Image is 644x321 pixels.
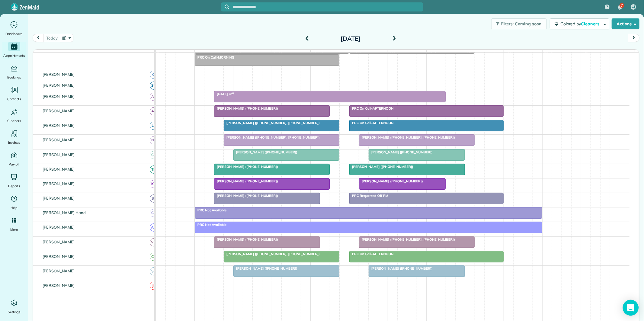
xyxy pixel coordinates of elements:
span: Colored by [560,21,601,27]
span: [PERSON_NAME] ([PHONE_NUMBER]) [214,194,278,198]
span: [PERSON_NAME] [41,152,76,157]
svg: Focus search [225,5,229,9]
button: Actions [612,18,639,29]
span: [PERSON_NAME] Hand [41,210,87,215]
a: Cleaners [2,107,26,124]
span: [PERSON_NAME] [41,83,76,88]
span: ND [150,136,158,144]
span: [PERSON_NAME] ([PHONE_NUMBER], [PHONE_NUMBER]) [223,252,320,256]
span: [DATE] Off [214,92,234,96]
span: PRC Not Available [194,208,227,212]
button: today [43,34,60,42]
a: Settings [2,298,26,315]
span: AM [150,223,158,232]
span: [PERSON_NAME] ([PHONE_NUMBER]) [233,150,298,154]
span: PRC On Call-AFTERNOON [349,121,394,125]
span: More [10,226,18,233]
span: 7am [156,51,167,56]
span: [PERSON_NAME] ([PHONE_NUMBER]) [359,179,423,183]
span: Bookings [7,74,21,80]
span: PRC Not Available [194,223,227,227]
span: TM [150,165,158,174]
span: VM [150,238,158,246]
span: 3pm [465,51,476,56]
span: [PERSON_NAME] [41,181,76,186]
span: CA [150,253,158,261]
span: SM [150,267,158,275]
span: [PERSON_NAME] [41,196,76,201]
span: PRC On Call-AFTERNOON [349,106,394,111]
span: [PERSON_NAME] ([PHONE_NUMBER], [PHONE_NUMBER]) [359,135,455,140]
div: Open Intercom Messenger [623,300,639,316]
span: CH [150,209,158,217]
span: Settings [8,309,21,315]
span: Invoices [8,140,20,146]
span: [PERSON_NAME] ([PHONE_NUMBER]) [214,237,278,242]
span: 5pm [543,51,553,56]
span: CM [150,151,158,159]
span: [PERSON_NAME] [41,94,76,99]
span: 2pm [427,51,437,56]
a: Invoices [2,129,26,146]
span: Filters: [501,21,514,27]
span: [PERSON_NAME] ([PHONE_NUMBER]) [349,165,414,169]
span: [PERSON_NAME] [41,254,76,259]
span: [PERSON_NAME] [41,283,76,288]
span: PRC On Call-MORNING [194,55,235,59]
span: [PERSON_NAME] [41,72,76,77]
span: [PERSON_NAME] [41,108,76,113]
a: Help [2,194,26,211]
span: SC [150,194,158,203]
span: [PERSON_NAME] ([PHONE_NUMBER]) [214,106,278,111]
span: [PERSON_NAME] [41,123,76,128]
span: [PERSON_NAME] ([PHONE_NUMBER]) [368,150,433,154]
a: Payroll [2,150,26,167]
a: Bookings [2,63,26,80]
span: KD [150,180,158,188]
span: AR [150,107,158,115]
button: next [628,34,639,42]
span: [PERSON_NAME] ([PHONE_NUMBER]) [214,165,278,169]
span: Cleaners [7,118,21,124]
span: 8am [195,51,206,56]
span: 12pm [349,51,362,56]
span: [PERSON_NAME] ([PHONE_NUMBER]) [368,266,433,271]
button: Focus search [221,5,229,9]
span: Appointments [3,53,25,59]
span: CJ [632,5,635,9]
span: [PERSON_NAME] ([PHONE_NUMBER]) [233,266,298,271]
span: CJ [150,71,158,79]
span: AH [150,93,158,101]
span: 6pm [581,51,592,56]
span: Dashboard [5,31,23,37]
a: Appointments [2,42,26,59]
a: Dashboard [2,20,26,37]
a: Contacts [2,85,26,102]
span: SA [150,82,158,90]
button: prev [33,34,44,42]
span: 4pm [504,51,514,56]
button: Colored byCleaners [550,18,609,29]
span: [PERSON_NAME] [41,137,76,142]
span: 7 [621,3,623,8]
div: 7 unread notifications [614,1,626,14]
span: JP [150,282,158,290]
span: [PERSON_NAME] ([PHONE_NUMBER], [PHONE_NUMBER]) [223,121,320,125]
span: LH [150,122,158,130]
span: Payroll [9,161,20,167]
span: [PERSON_NAME] [41,239,76,244]
span: 10am [272,51,286,56]
span: [PERSON_NAME] ([PHONE_NUMBER]) [214,179,278,183]
span: Reports [8,183,20,189]
span: PRC Requested Off PM [349,194,389,198]
a: Reports [2,172,26,189]
span: Help [11,205,18,211]
span: [PERSON_NAME] [41,167,76,172]
span: [PERSON_NAME] ([PHONE_NUMBER], [PHONE_NUMBER]) [223,135,320,140]
span: PRC On Call-AFTERNOON [349,252,394,256]
span: Coming soon [515,21,542,27]
span: Contacts [7,96,21,102]
span: [PERSON_NAME] [41,268,76,273]
span: 9am [233,51,245,56]
span: 11am [311,51,324,56]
